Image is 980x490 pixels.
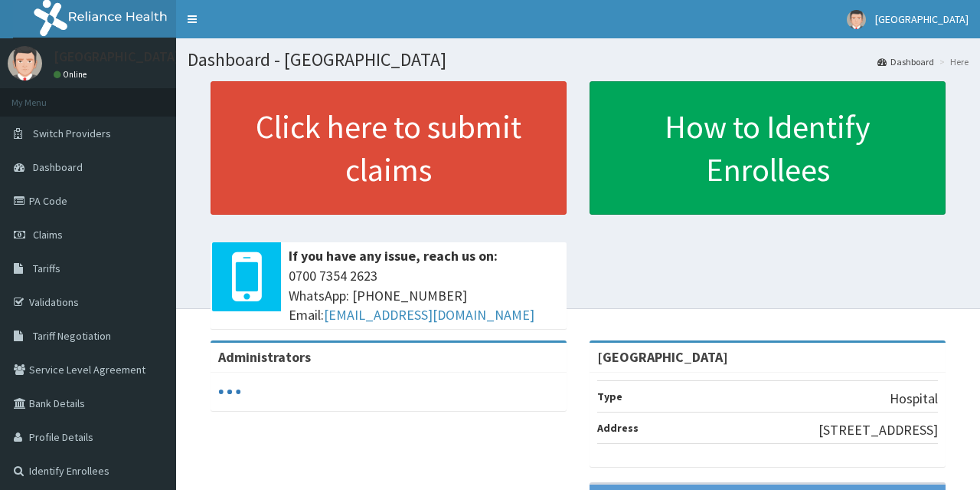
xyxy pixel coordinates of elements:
b: Address [597,421,639,435]
strong: [GEOGRAPHIC_DATA] [597,348,728,366]
span: [GEOGRAPHIC_DATA] [875,12,969,26]
img: User Image [8,46,42,81]
img: User Image [847,10,866,29]
span: Tariff Negotiation [33,329,111,343]
li: Here [936,55,969,68]
span: Tariffs [33,261,60,275]
span: Dashboard [33,160,83,174]
p: Hospital [890,389,938,409]
span: Claims [33,228,63,242]
svg: audio-loading [218,380,241,403]
span: 0700 7354 2623 WhatsApp: [PHONE_NUMBER] Email: [289,266,559,325]
a: Online [54,69,90,80]
a: How to Identify Enrollees [590,81,946,215]
span: Switch Providers [33,127,111,140]
b: If you have any issue, reach us on: [289,247,498,265]
a: Dashboard [877,55,934,68]
p: [STREET_ADDRESS] [818,420,938,440]
h1: Dashboard - [GEOGRAPHIC_DATA] [188,50,969,70]
b: Administrators [218,348,311,366]
b: Type [597,390,622,403]
a: Click here to submit claims [211,81,567,215]
p: [GEOGRAPHIC_DATA] [54,50,180,64]
a: [EMAIL_ADDRESS][DOMAIN_NAME] [324,306,534,324]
